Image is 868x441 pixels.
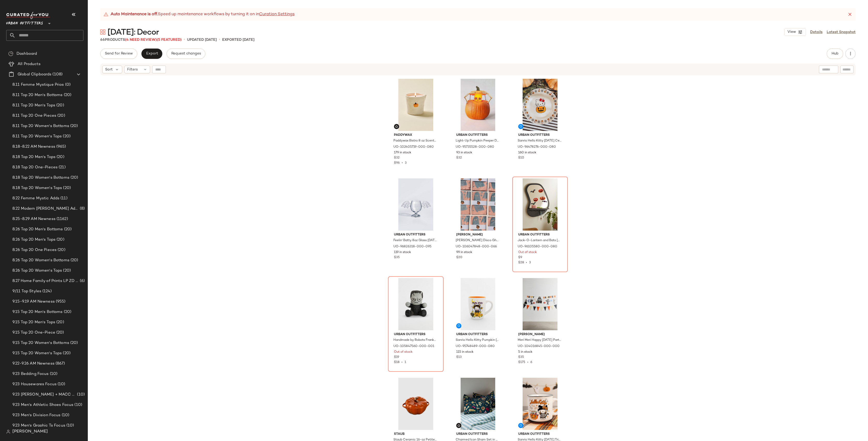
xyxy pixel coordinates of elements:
[514,178,566,231] img: 96105580_080_m
[452,79,504,131] img: 95735528_080_m
[456,156,462,160] span: $32
[399,361,405,364] span: •
[56,237,64,243] span: (20)
[518,238,561,243] span: Jack-O-Lantern and Bats [DATE] Gel Window Cling Set in Orange at Urban Outfitters
[518,233,562,237] span: Urban Outfitters
[390,278,442,330] img: 105847560_001_m
[184,37,185,43] span: •
[12,133,62,139] span: 8.11 Top 20 Women's Tops
[12,350,62,356] span: 9.15 Top 20 Women's Tops
[56,113,65,119] span: (20)
[810,29,823,35] a: Details
[390,178,442,231] img: 96826318_095_m
[456,350,474,355] span: 115 in stock
[456,344,495,349] span: UO-95748489-000-080
[18,72,51,77] span: Global Clipboards
[12,361,55,367] span: 9.22-9.26 AM Newness
[457,424,460,427] img: svg%3e
[57,247,65,253] span: (20)
[12,299,55,305] span: 9.15-9.19 AM Newness
[12,154,56,160] span: 8.18 Top 20 Men's Tops
[12,392,76,398] span: 9.23 [PERSON_NAME] + MACC + Men's Shoes Focus
[456,250,472,255] span: 99 in stock
[73,402,82,408] span: (10)
[103,11,295,18] div: Speed up maintenance workflows by turning it on in
[394,161,400,165] span: $96
[55,299,66,305] span: (955)
[394,233,438,237] span: Urban Outfitters
[394,350,413,355] span: Out of stock
[146,52,158,56] span: Export
[6,12,50,19] img: cfy_white_logo.C9jOOHJF.svg
[394,432,438,437] span: Staub
[456,432,500,437] span: Urban Outfitters
[393,245,431,249] span: UO-96826318-000-095
[456,338,499,343] span: Sanrio Hello Kitty Pumpkin [DATE] Jumbo Mug in Orange at Urban Outfitters
[518,350,532,355] span: 5 in stock
[62,268,71,274] span: (20)
[62,185,71,191] span: (20)
[12,429,48,435] span: [PERSON_NAME]
[452,378,504,430] img: 102152360_032_b
[12,402,73,408] span: 9.23 Men's Athletic Shoes Focus
[69,340,78,346] span: (20)
[259,11,295,18] a: Curation Settings
[100,38,105,42] span: 66
[12,288,41,294] span: 9/11 Top Styles
[51,72,63,77] span: (108)
[518,261,524,264] span: $28
[58,164,66,170] span: (21)
[167,49,205,59] button: Request changes
[456,145,494,149] span: UO-95735528-000-080
[69,257,78,263] span: (20)
[393,145,434,149] span: UO-102405719-000-080
[456,355,462,360] span: $13
[141,49,162,59] button: Export
[393,344,434,349] span: UO-105847560-000-001
[518,245,557,249] span: UO-96105580-000-080
[12,195,59,201] span: 8.22 Femme Mystic Adds
[518,156,524,160] span: $10
[12,319,55,325] span: 9.15 Top 20 Men's Tops
[400,161,405,165] span: •
[12,247,57,253] span: 8.26 Top 20 One Pieces
[55,361,65,367] span: (867)
[49,371,58,377] span: (10)
[157,38,182,42] span: (5 Featured)
[12,185,62,191] span: 8.18 Top 20 Women's Tops
[12,113,56,119] span: 8.11 Top 20 One Pieces
[18,61,41,67] span: All Products
[394,250,411,255] span: 119 in stock
[456,233,500,237] span: [PERSON_NAME]
[79,206,85,212] span: (8)
[76,392,85,398] span: (10)
[393,238,437,243] span: Feelin' Batty 8oz Glass [DATE] Cup at Urban Outfitters
[831,52,839,56] span: Hub
[55,319,64,325] span: (20)
[100,29,105,35] img: svg%3e
[62,133,71,139] span: (20)
[518,355,524,360] span: $35
[524,261,529,264] span: •
[518,344,560,349] span: UO-104016845-000-000
[525,361,530,364] span: •
[59,195,67,201] span: (11)
[456,151,472,155] span: 93 in stock
[456,245,497,249] span: UO-106047848-000-066
[530,361,532,364] span: 6
[518,332,562,337] span: [PERSON_NAME]
[393,338,437,343] span: Handmade by Robots Frankenstein #236 Vinyl Figure in Black at Urban Outfitters
[12,340,69,346] span: 9.15 Top 20 Women's Bottoms
[69,123,78,129] span: (20)
[12,412,61,418] span: 9.23 Men's Division Focus
[100,49,137,59] button: Send for Review
[6,430,10,434] img: svg%3e
[456,238,499,243] span: [PERSON_NAME] Disco Ghosts Tea Towel in Pink at Urban Outfitters
[394,255,400,260] span: $35
[12,226,63,232] span: 8.26 Top 20 Men's Bottoms
[394,151,411,155] span: 179 in stock
[456,255,462,260] span: $20
[64,82,71,88] span: (0)
[12,103,55,108] span: 8.11 Top 20 Men's Tops
[63,92,72,98] span: (20)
